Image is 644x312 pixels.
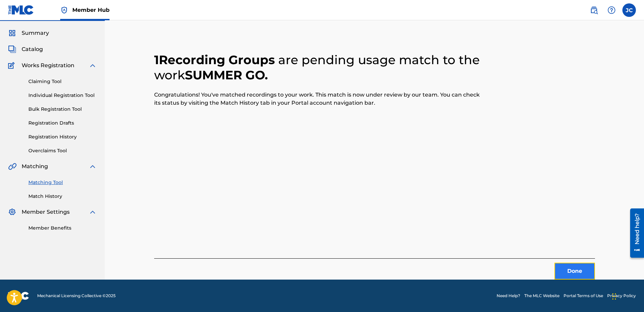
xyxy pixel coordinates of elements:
img: expand [89,61,97,70]
img: Member Settings [8,208,16,216]
span: Works Registration [22,61,74,70]
div: User Menu [622,3,636,17]
img: expand [89,162,97,171]
a: The MLC Website [524,293,559,299]
img: MLC Logo [8,5,34,15]
p: Congratulations! You've matched recordings to your work. This match is now under review by our te... [154,91,485,107]
a: SummarySummary [8,29,49,37]
div: Drag [612,286,616,307]
img: Summary [8,29,16,37]
img: Matching [8,162,17,171]
a: Member Benefits [28,225,97,232]
img: expand [89,208,97,216]
img: search [590,6,598,14]
a: Public Search [587,3,601,17]
span: Member Hub [72,6,110,14]
img: logo [8,292,29,300]
iframe: Chat Widget [610,280,644,312]
div: Help [605,3,618,17]
img: Catalog [8,45,16,53]
a: Individual Registration Tool [28,92,97,99]
a: Registration Drafts [28,120,97,127]
a: Bulk Registration Tool [28,106,97,113]
img: Works Registration [8,61,17,70]
a: Overclaims Tool [28,147,97,154]
img: help [607,6,616,14]
span: Catalog [22,45,43,53]
img: Top Rightsholder [60,6,68,14]
a: Portal Terms of Use [564,293,603,299]
a: Need Help? [497,293,520,299]
a: Registration History [28,133,97,140]
a: Matching Tool [28,179,97,186]
span: Summary [22,29,49,37]
span: Member Settings [22,208,70,216]
span: are pending usage match to the work [154,52,480,82]
span: Matching [22,162,48,171]
iframe: Resource Center [625,206,644,260]
a: Claiming Tool [28,78,97,85]
h2: 1 Recording Groups SUMMER GO . [154,52,485,83]
a: Privacy Policy [607,293,636,299]
button: Done [554,263,595,280]
a: Match History [28,193,97,200]
span: Mechanical Licensing Collective © 2025 [37,293,116,299]
a: CatalogCatalog [8,45,43,53]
